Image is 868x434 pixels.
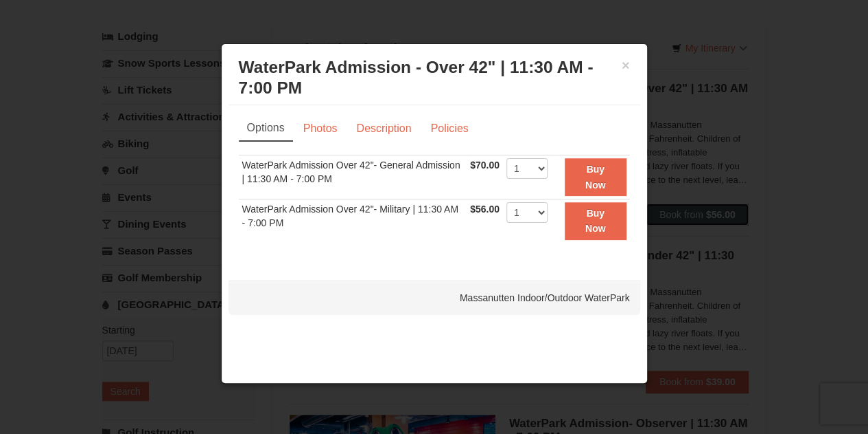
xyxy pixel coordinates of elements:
td: WaterPark Admission Over 42"- Military | 11:30 AM - 7:00 PM [239,199,467,242]
a: Description [347,116,420,142]
span: $70.00 [470,160,500,171]
button: Buy Now [565,202,626,240]
a: Options [239,116,293,142]
div: Massanutten Indoor/Outdoor WaterPark [228,281,640,315]
a: Photos [294,116,347,142]
a: Policies [421,116,477,142]
span: $56.00 [470,204,500,215]
td: WaterPark Admission Over 42"- General Admission | 11:30 AM - 7:00 PM [239,155,467,199]
strong: Buy Now [585,208,606,234]
button: × [622,58,630,72]
strong: Buy Now [585,164,606,190]
button: Buy Now [565,158,626,196]
h3: WaterPark Admission - Over 42" | 11:30 AM - 7:00 PM [239,57,630,98]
